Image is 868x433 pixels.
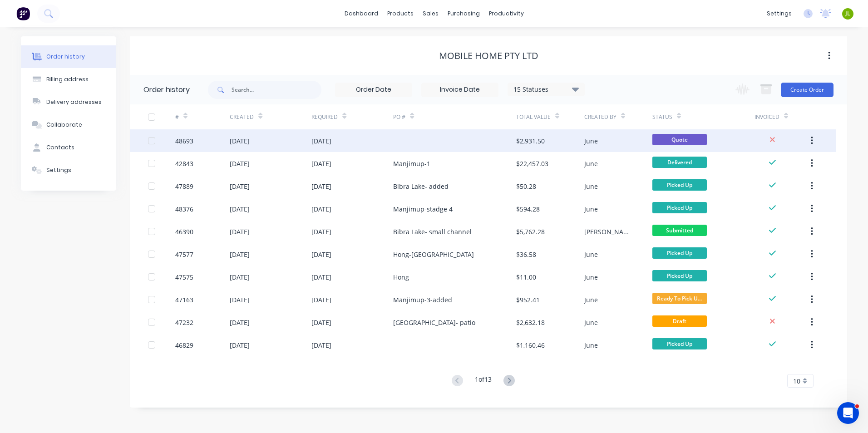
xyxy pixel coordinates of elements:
[340,7,383,20] a: dashboard
[393,159,430,168] div: Manjimup-1
[21,68,116,91] button: Billing address
[393,113,405,121] div: PO #
[230,318,250,327] div: [DATE]
[516,159,548,168] div: $22,457.03
[175,159,193,168] div: 42843
[21,91,116,113] button: Delivery addresses
[652,225,707,236] span: Submitted
[584,250,598,259] div: June
[311,318,331,327] div: [DATE]
[230,104,311,129] div: Created
[652,113,672,121] div: Status
[175,104,230,129] div: #
[516,318,545,327] div: $2,632.18
[418,7,443,20] div: sales
[230,204,250,214] div: [DATE]
[175,227,193,236] div: 46390
[475,374,492,388] div: 1 of 13
[516,204,540,214] div: $594.28
[335,83,412,97] input: Order Date
[393,295,452,305] div: Manjimup-3-added
[311,182,331,191] div: [DATE]
[845,10,850,18] span: JL
[311,295,331,305] div: [DATE]
[516,295,540,305] div: $952.41
[793,376,800,386] span: 10
[584,159,598,168] div: June
[21,136,116,159] button: Contacts
[230,159,250,168] div: [DATE]
[393,182,449,191] div: Bibra Lake- added
[230,340,250,350] div: [DATE]
[175,295,193,305] div: 47163
[516,104,584,129] div: Total Value
[584,204,598,214] div: June
[584,318,598,327] div: June
[230,250,250,259] div: [DATE]
[584,182,598,191] div: June
[175,113,179,121] div: #
[46,121,82,129] div: Collaborate
[175,182,193,191] div: 47889
[762,7,796,20] div: settings
[516,182,536,191] div: $50.28
[230,113,254,121] div: Created
[584,104,652,129] div: Created By
[393,227,472,236] div: Bibra Lake- small channel
[393,204,453,214] div: Manjimup-stadge 4
[652,157,707,168] span: Delivered
[516,272,536,282] div: $11.00
[230,182,250,191] div: [DATE]
[652,179,707,191] span: Picked Up
[21,159,116,182] button: Settings
[175,340,193,350] div: 46829
[311,227,331,236] div: [DATE]
[516,250,536,259] div: $36.58
[232,81,321,99] input: Search...
[755,104,809,129] div: Invoiced
[46,166,71,174] div: Settings
[484,7,528,20] div: productivity
[652,104,755,129] div: Status
[46,98,102,106] div: Delivery addresses
[584,113,616,121] div: Created By
[508,84,584,94] div: 15 Statuses
[652,293,707,304] span: Ready To Pick U...
[755,113,779,121] div: Invoiced
[652,247,707,259] span: Picked Up
[311,272,331,282] div: [DATE]
[143,84,190,95] div: Order history
[584,295,598,305] div: June
[422,83,498,97] input: Invoice Date
[393,272,409,282] div: Hong
[230,136,250,146] div: [DATE]
[516,340,545,350] div: $1,160.46
[311,113,338,121] div: Required
[311,204,331,214] div: [DATE]
[652,134,707,145] span: Quote
[516,136,545,146] div: $2,931.50
[311,340,331,350] div: [DATE]
[837,402,859,424] iframe: Intercom live chat
[383,7,418,20] div: products
[46,143,74,152] div: Contacts
[311,136,331,146] div: [DATE]
[393,104,516,129] div: PO #
[443,7,484,20] div: purchasing
[46,75,89,84] div: Billing address
[175,250,193,259] div: 47577
[175,318,193,327] div: 47232
[311,159,331,168] div: [DATE]
[230,272,250,282] div: [DATE]
[781,83,833,97] button: Create Order
[652,270,707,281] span: Picked Up
[230,227,250,236] div: [DATE]
[652,202,707,213] span: Picked Up
[21,113,116,136] button: Collaborate
[584,340,598,350] div: June
[311,250,331,259] div: [DATE]
[16,7,30,20] img: Factory
[439,50,538,61] div: Mobile Home Pty Ltd
[393,250,474,259] div: Hong-[GEOGRAPHIC_DATA]
[652,338,707,349] span: Picked Up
